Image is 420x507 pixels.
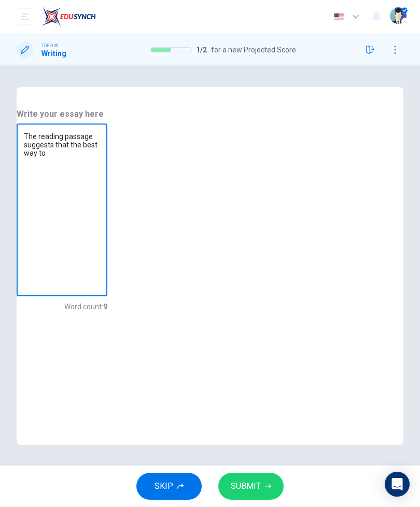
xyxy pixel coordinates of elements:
img: en [332,13,345,21]
span: SKIP [155,479,173,494]
strong: 9 [103,303,107,311]
h1: Writing [41,49,66,58]
button: open mobile menu [17,8,33,25]
img: EduSynch logo [41,6,96,27]
img: Profile picture [390,7,407,24]
span: TOEFL® [41,42,58,49]
button: SKIP [136,473,202,500]
h6: Word count : [64,300,107,313]
h6: Write your essay here [17,108,107,120]
button: SUBMIT [218,473,284,500]
span: for a new Projected Score [211,46,296,54]
textarea: The reading passage suggests that the best way t [24,132,100,288]
span: 1 / 2 [196,46,207,54]
div: Open Intercom Messenger [385,472,410,497]
span: SUBMIT [231,479,261,494]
